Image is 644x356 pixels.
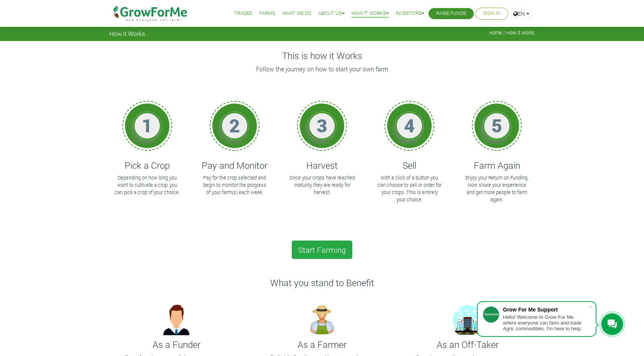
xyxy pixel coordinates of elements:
[109,30,145,37] span: How it Works
[113,160,181,171] h4: Pick a Crop
[310,114,333,137] h1: 3
[398,114,421,137] h1: 4
[157,301,195,339] img: growforme image
[510,8,533,20] a: EN
[303,301,341,339] img: growforme image
[200,160,269,171] h4: Pay and Monitor
[436,10,466,18] a: Raise Funds
[375,160,444,171] h4: Sell
[489,30,535,36] span: Home / How it Works
[114,174,180,196] p: Depending on how long you want to cultivate a crop, you can pick a crop of your choice.
[255,339,389,350] h4: As a Farmer
[234,10,252,18] a: Trades
[485,114,508,137] h1: 5
[109,277,535,288] h4: What you stand to Benefit
[202,174,268,196] p: Pay for the crop selected and begin to monitor the progress of your farm(s) each week.
[109,50,535,61] h4: This is how it Works
[401,339,535,350] h4: As an Off-Taker
[376,174,442,204] p: With a click of a button you can choose to sell or order for your crops. This is entirely your ch...
[136,114,159,137] h1: 1
[318,10,345,18] a: About Us
[292,241,352,259] a: Start Farming
[449,301,487,339] img: growforme image
[464,174,530,204] p: Enjoy your Return on Funding. Now share your experience and get more people to farm again.
[259,10,275,18] a: Farms
[110,64,534,74] p: Follow the journey on how to start your own farm
[352,10,389,18] a: How it Works
[282,10,311,18] a: What We Do
[223,114,246,137] h1: 2
[288,160,356,171] h4: Harvest
[503,307,588,313] div: Grow For Me Support
[396,10,424,18] a: Investors
[289,174,355,196] p: Once your crops have reached maturity, they are ready for harvest.
[503,314,588,331] div: Hello! Welcome to Grow For Me where everyone can farm and trade Agric commodities. I'm here to help.
[483,10,500,18] a: Sign In
[109,339,243,350] h4: As a Funder
[463,160,531,171] h4: Farm Again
